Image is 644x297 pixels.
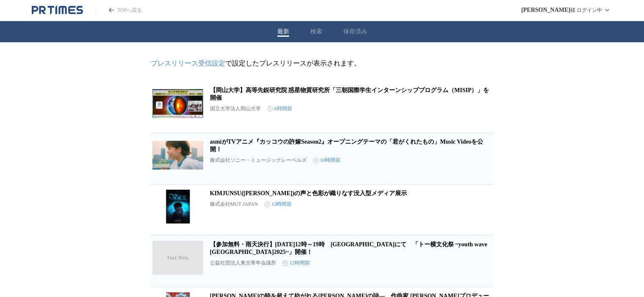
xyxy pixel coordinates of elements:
img: 【岡山大学】高等先鋭研究院 惑星物質研究所「三朝国際学生インターンシッププログラム（MISIP）」を開催 [152,87,203,120]
a: 【岡山大学】高等先鋭研究院 惑星物質研究所「三朝国際学生インターンシッププログラム（MISIP）」を開催 [210,87,489,101]
a: KIMJUNSU([PERSON_NAME])の声と色彩が織りなす没入型メディア展示 [210,190,407,196]
a: asmiがTVアニメ『カッコウの許嫁Season2』オープニングテーマの「君がくれたもの」Music Videoを公開！ [210,139,484,153]
a: プレスリリース受信設定 [151,60,225,67]
img: KIMJUNSU(ジュンス)の声と色彩が織りなす没入型メディア展示 [152,190,203,223]
button: 最新 [277,28,289,35]
button: 保存済み [343,28,367,35]
time: 10時間前 [313,157,340,164]
span: [PERSON_NAME] [521,7,570,14]
a: 【参加無料・雨天決行】[DATE]12時～19時 [GEOGRAPHIC_DATA]にて 「トー横文化祭 ~youth wave [GEOGRAPHIC_DATA]2025~」開催！ [210,241,487,255]
a: PR TIMESのトップページはこちら [96,7,142,14]
p: 株式会社MUT JAPAN [210,201,258,208]
p: で設定したプレスリリースが表示されます。 [151,59,494,68]
p: 国立大学法人岡山大学 [210,105,261,112]
time: 12時間前 [265,201,292,208]
p: 株式会社ソニー・ミュージックレーベルズ [210,157,307,164]
a: PR TIMESのトップページはこちら [32,5,83,15]
img: 【参加無料・雨天決行】8月24日12時～19時 歌舞伎町シネシティ広場にて 「トー横文化祭 ~youth wave Shinjuku2025~」開催！ [152,241,203,275]
img: asmiがTVアニメ『カッコウの許嫁Season2』オープニングテーマの「君がくれたもの」Music Videoを公開！ [152,138,203,172]
button: 検索 [310,28,322,35]
time: 6時間前 [268,105,292,112]
p: 公益社団法人東京青年会議所 [210,259,276,267]
time: 12時間前 [283,259,310,267]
